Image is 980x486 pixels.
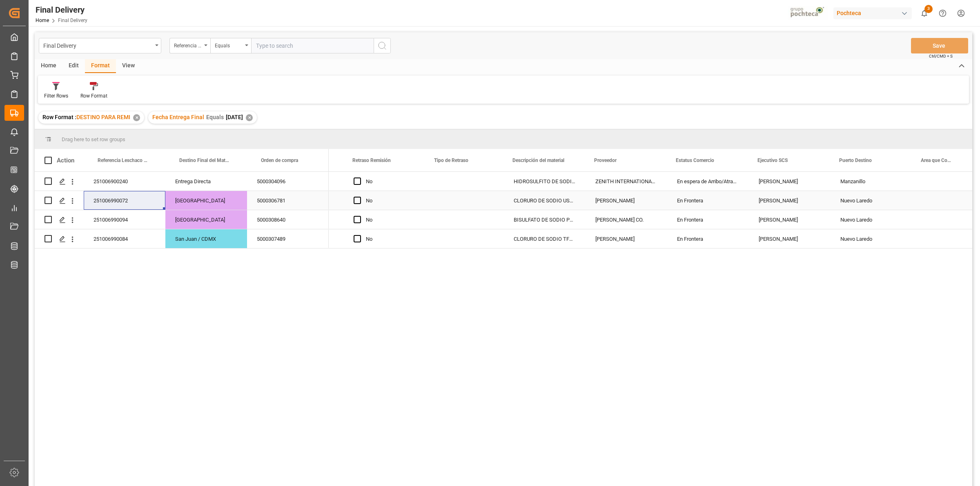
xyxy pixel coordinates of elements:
[62,136,125,142] span: Drag here to set row groups
[246,114,253,121] div: ✕
[586,210,667,229] div: [PERSON_NAME] CO.
[586,229,667,248] div: [PERSON_NAME]
[165,172,247,191] div: Entrega Directa
[210,38,251,53] button: open menu
[586,172,667,191] div: ZENITH INTERNATIONAL GROUP CO., LIM
[676,158,714,163] span: Estatus Comercio
[833,7,912,19] div: Pochteca
[76,114,130,120] span: DESTINO PARA REMI
[749,172,831,191] div: [PERSON_NAME]
[831,191,912,210] div: Nuevo Laredo
[788,6,828,20] img: pochtecaImg.jpg_1689854062.jpg
[169,38,210,53] button: open menu
[749,229,831,248] div: [PERSON_NAME]
[165,210,247,229] div: [GEOGRAPHIC_DATA]
[434,158,468,163] span: Tipo de Retraso
[831,229,912,248] div: Nuevo Laredo
[215,40,243,49] div: Equals
[35,191,329,210] div: Press SPACE to select this row.
[831,172,912,191] div: Manzanillo
[35,172,329,191] div: Press SPACE to select this row.
[504,229,586,248] div: CLORURO DE SODIO TFC PUREX COF 22.68KG S
[165,191,247,210] div: [GEOGRAPHIC_DATA]
[667,229,749,248] div: En Frontera
[165,229,247,248] div: San Juan / CDMX
[504,210,586,229] div: BISULFATO DE SODIO PET GRADE SAC 25 KG
[44,92,68,100] div: Filter Rows
[84,191,165,210] div: 251006990072
[247,210,329,229] div: 5000308640
[226,114,243,120] span: [DATE]
[36,18,49,23] a: Home
[261,158,298,163] span: Orden de compra
[35,59,62,73] div: Home
[35,229,329,249] div: Press SPACE to select this row.
[929,53,953,59] span: Ctrl/CMD + S
[133,114,140,121] div: ✕
[504,191,586,210] div: CLORURO DE SODIO USP HUT 22.68 KG SAC TR
[757,158,788,163] span: Ejecutivo SCS
[749,210,831,229] div: [PERSON_NAME]
[80,92,107,100] div: Row Format
[62,59,85,73] div: Edit
[84,172,165,191] div: 251006900240
[921,158,954,163] span: Area que Compete
[366,172,416,191] div: No
[174,40,202,49] div: Referencia Leschaco (Impo)
[36,4,87,16] div: Final Delivery
[594,158,617,163] span: Proveedor
[924,5,933,13] span: 3
[933,4,952,22] button: Help Center
[42,114,76,120] span: Row Format :
[374,38,391,53] button: search button
[833,5,915,21] button: Pochteca
[586,191,667,210] div: [PERSON_NAME]
[116,59,141,73] div: View
[512,158,564,163] span: Descripción del material
[43,40,152,50] div: Final Delivery
[152,114,204,120] span: Fecha Entrega Final
[915,4,933,22] button: show 3 new notifications
[247,172,329,191] div: 5000304096
[35,210,329,229] div: Press SPACE to select this row.
[206,114,224,120] span: Equals
[366,230,416,249] div: No
[839,158,872,163] span: Puerto Destino
[85,59,116,73] div: Format
[749,191,831,210] div: [PERSON_NAME]
[247,229,329,248] div: 5000307489
[504,172,586,191] div: HIDROSULFITO DE SODIO 50 KG CUNETE
[84,210,165,229] div: 251006990094
[98,158,148,163] span: Referencia Leschaco (Impo)
[366,211,416,229] div: No
[667,210,749,229] div: En Frontera
[251,38,374,53] input: Type to search
[352,158,391,163] span: Retraso Remisión
[84,229,165,248] div: 251006990084
[667,191,749,210] div: En Frontera
[831,210,912,229] div: Nuevo Laredo
[39,38,161,53] button: open menu
[179,158,230,163] span: Destino Final del Material
[911,38,968,53] button: Save
[667,172,749,191] div: En espera de Arribo/Atraque
[57,157,74,164] div: Action
[247,191,329,210] div: 5000306781
[366,191,416,210] div: No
